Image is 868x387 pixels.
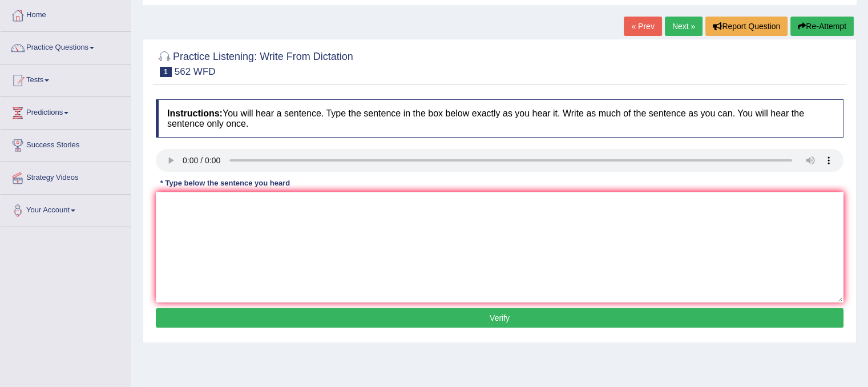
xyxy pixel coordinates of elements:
a: Predictions [1,97,131,126]
a: Success Stories [1,130,131,158]
a: Your Account [1,195,131,223]
a: « Prev [624,17,661,36]
b: Instructions: [167,108,223,118]
button: Re-Attempt [790,17,854,36]
a: Practice Questions [1,32,131,61]
a: Next » [665,17,703,36]
button: Report Question [705,17,788,36]
a: Tests [1,64,131,93]
div: * Type below the sentence you heard [156,178,294,188]
span: 1 [160,67,172,77]
small: 562 WFD [175,66,216,77]
h2: Practice Listening: Write From Dictation [156,49,353,77]
button: Verify [156,308,843,328]
h4: You will hear a sentence. Type the sentence in the box below exactly as you hear it. Write as muc... [156,99,843,138]
a: Strategy Videos [1,162,131,191]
